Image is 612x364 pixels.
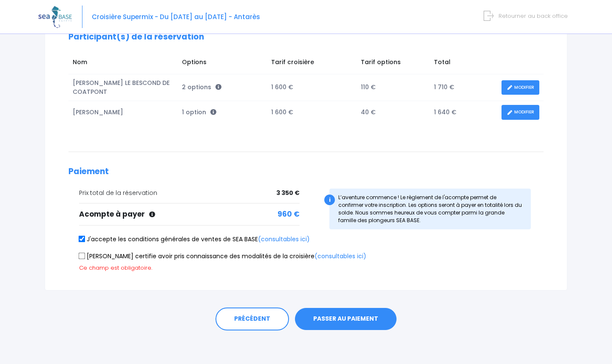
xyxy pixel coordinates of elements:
[182,108,216,116] span: 1 option
[501,105,539,120] a: MODIFIER
[499,12,568,20] span: Retourner au back office
[276,189,300,198] span: 3 350 €
[68,32,544,42] h2: Participant(s) de la réservation
[215,308,289,330] a: PRÉCÉDENT
[68,167,544,177] h2: Paiement
[267,54,357,74] td: Tarif croisière
[501,80,539,95] a: MODIFIER
[324,195,335,205] div: i
[487,12,568,20] a: Retourner au back office
[295,308,397,330] button: PASSER AU PAIEMENT
[182,83,221,91] span: 2 options
[178,54,267,74] td: Options
[357,101,430,124] td: 40 €
[79,235,310,244] label: J'accepte les conditions générales de ventes de SEA BASE
[278,209,300,220] span: 960 €
[258,235,310,243] a: (consultables ici)
[79,235,85,242] input: J'accepte les conditions générales de ventes de SEA BASE(consultables ici)
[267,101,357,124] td: 1 600 €
[267,74,357,101] td: 1 600 €
[430,54,498,74] td: Total
[68,74,178,101] td: [PERSON_NAME] LE BESCOND DE COATPONT
[357,74,430,101] td: 110 €
[329,189,531,229] div: L’aventure commence ! Le règlement de l'acompte permet de confirmer votre inscription. Les option...
[68,54,178,74] td: Nom
[79,209,300,220] div: Acompte à payer
[92,12,260,21] span: Croisière Supermix - Du [DATE] au [DATE] - Antarès
[314,252,366,260] a: (consultables ici)
[79,253,85,260] input: [PERSON_NAME] certifie avoir pris connaissance des modalités de la croisière(consultables ici)
[79,264,537,272] div: Ce champ est obligatoire.
[357,54,430,74] td: Tarif options
[430,101,498,124] td: 1 640 €
[79,189,300,198] div: Prix total de la réservation
[79,252,366,261] label: [PERSON_NAME] certifie avoir pris connaissance des modalités de la croisière
[430,74,498,101] td: 1 710 €
[68,101,178,124] td: [PERSON_NAME]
